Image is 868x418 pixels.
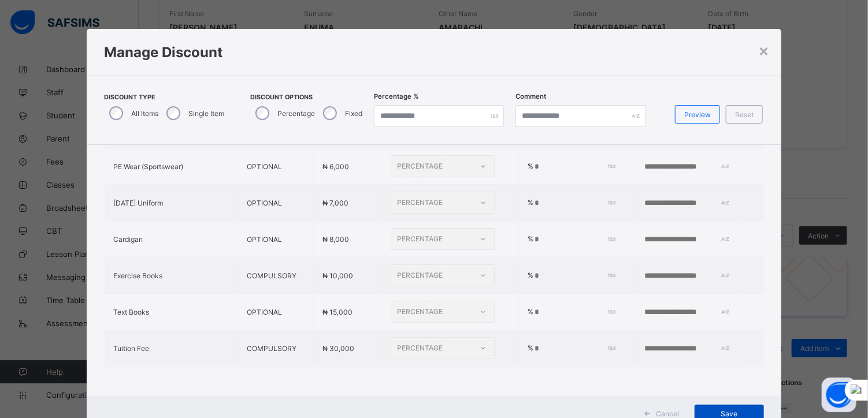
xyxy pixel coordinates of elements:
[322,199,348,207] span: ₦ 7,000
[518,257,635,294] td: %
[238,221,314,257] td: OPTIONAL
[105,330,238,367] td: Tuition Fee
[188,109,224,118] label: Single Item
[518,221,635,257] td: %
[238,185,314,221] td: OPTIONAL
[105,257,238,294] td: Exercise Books
[656,409,680,418] span: Cancel
[322,271,353,280] span: ₦ 10,000
[759,40,770,60] div: ×
[515,92,546,100] label: Comment
[238,148,314,185] td: OPTIONAL
[104,44,764,61] h1: Manage Discount
[703,409,755,418] span: Save
[322,308,353,316] span: ₦ 15,000
[238,294,314,330] td: OPTIONAL
[105,294,238,330] td: Text Books
[374,92,419,100] label: Percentage %
[104,94,227,101] span: Discount Type
[131,109,158,118] label: All Items
[238,330,314,367] td: COMPULSORY
[322,162,349,171] span: ₦ 6,000
[277,109,315,118] label: Percentage
[518,330,635,367] td: %
[684,110,711,119] span: Preview
[735,110,754,119] span: Reset
[518,185,635,221] td: %
[250,94,365,101] span: Discount Options
[105,185,238,221] td: [DATE] Uniform
[518,148,635,185] td: %
[322,344,354,353] span: ₦ 30,000
[345,109,362,118] label: Fixed
[822,378,856,412] button: Open asap
[105,221,238,257] td: Cardigan
[105,148,238,185] td: PE Wear (Sportswear)
[238,257,314,294] td: COMPULSORY
[322,235,349,244] span: ₦ 8,000
[518,294,635,330] td: %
